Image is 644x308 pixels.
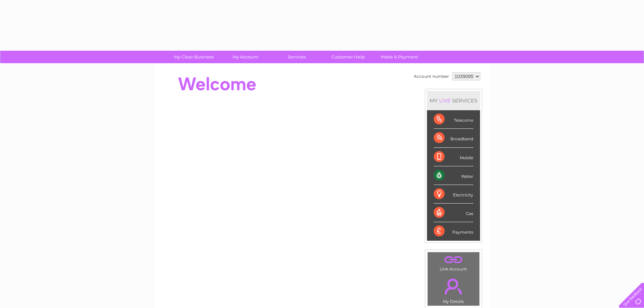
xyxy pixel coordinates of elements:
[269,51,325,63] a: Services
[427,273,480,306] td: My Details
[427,91,480,110] div: MY SERVICES
[434,166,473,185] div: Water
[166,51,222,63] a: My Clear Business
[434,129,473,147] div: Broadband
[217,51,273,63] a: My Account
[434,185,473,204] div: Electricity
[434,222,473,240] div: Payments
[372,51,427,63] a: Make A Payment
[434,148,473,166] div: Mobile
[434,204,473,222] div: Gas
[412,71,451,82] td: Account number
[438,97,452,104] div: LIVE
[320,51,376,63] a: Customer Help
[427,252,480,273] td: Link Account
[429,275,478,298] a: .
[429,254,478,266] a: .
[434,110,473,129] div: Telecoms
